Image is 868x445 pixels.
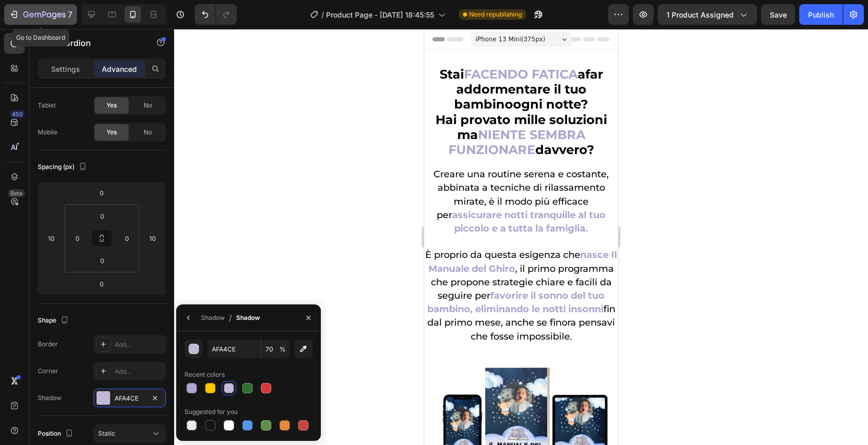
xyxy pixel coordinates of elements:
[424,29,618,445] iframe: Design area
[207,340,261,358] input: Eg: FFFFFF
[321,9,324,20] span: /
[229,312,232,324] span: /
[98,429,115,437] span: Static
[38,128,57,137] div: Mobile
[4,4,77,25] button: 7
[236,313,260,323] div: Shadow
[91,185,112,201] input: 0
[184,370,225,379] div: Recent colors
[326,9,434,20] span: Product Page - [DATE] 18:45:55
[770,10,787,19] span: Save
[280,345,286,354] span: %
[145,231,160,246] input: 10
[119,231,135,246] input: 0px
[91,276,112,291] input: 0
[115,340,163,349] div: Add...
[51,64,80,74] p: Settings
[144,128,152,137] span: No
[38,427,75,441] div: Position
[92,208,113,224] input: 0px
[106,128,117,137] span: Yes
[115,367,163,376] div: Add...
[102,64,137,74] p: Advanced
[10,110,25,118] div: 450
[68,8,72,21] p: 7
[38,393,61,403] div: Shadow
[184,407,238,417] div: Suggested for you
[799,4,843,25] button: Publish
[201,313,225,323] div: Shadow
[808,9,834,20] div: Publish
[667,9,734,20] span: 1 product assigned
[43,231,59,246] input: 10
[94,424,166,443] button: Static
[115,394,145,403] div: AFA4CE
[38,101,56,110] div: Tablet
[469,10,522,19] span: Need republishing
[38,366,58,376] div: Corner
[50,37,138,49] p: Accordion
[92,253,113,268] input: 0px
[195,4,237,25] div: Undo/Redo
[761,4,795,25] button: Save
[38,340,58,349] div: Border
[38,314,71,328] div: Shape
[106,101,117,110] span: Yes
[144,101,152,110] span: No
[70,231,85,246] input: 0px
[8,189,25,197] div: Beta
[38,160,89,174] div: Spacing (px)
[658,4,757,25] button: 1 product assigned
